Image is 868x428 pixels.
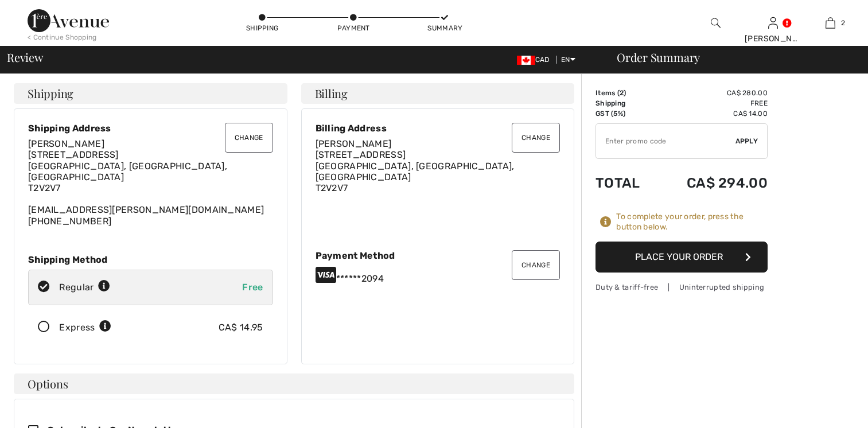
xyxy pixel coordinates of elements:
span: [STREET_ADDRESS] [GEOGRAPHIC_DATA], [GEOGRAPHIC_DATA], [GEOGRAPHIC_DATA] T2V2V7 [28,149,227,193]
td: Shipping [595,98,656,108]
div: Shipping Method [28,254,273,265]
td: Total [595,164,656,203]
h4: Options [14,373,574,394]
img: 1ère Avenue [28,9,109,32]
span: EN [561,56,575,64]
button: Change [512,250,560,280]
span: [STREET_ADDRESS] [GEOGRAPHIC_DATA], [GEOGRAPHIC_DATA], [GEOGRAPHIC_DATA] T2V2V7 [316,149,515,193]
img: My Info [768,16,778,30]
div: Payment [336,23,371,33]
span: Billing [315,88,348,99]
div: Shipping Address [28,123,273,134]
div: To complete your order, press the button below. [616,212,768,232]
div: [EMAIL_ADDRESS][PERSON_NAME][DOMAIN_NAME] [PHONE_NUMBER] [28,138,273,227]
span: CAD [517,56,554,64]
td: Items ( ) [595,88,656,98]
div: Duty & tariff-free | Uninterrupted shipping [595,282,768,293]
td: CA$ 280.00 [656,88,768,98]
td: GST (5%) [595,108,656,119]
div: Express [59,321,111,334]
td: CA$ 294.00 [656,164,768,203]
img: Canadian Dollar [517,56,535,65]
a: 2 [802,16,858,30]
div: [PERSON_NAME] [745,33,801,45]
div: < Continue Shopping [28,32,97,42]
img: My Bag [826,16,835,30]
div: Regular [59,281,110,294]
a: Sign In [768,17,778,28]
span: Review [7,52,43,63]
img: search the website [711,16,721,30]
span: [PERSON_NAME] [28,138,104,149]
input: Promo code [596,124,735,158]
div: Summary [427,23,462,33]
td: Free [656,98,768,108]
span: [PERSON_NAME] [316,138,392,149]
span: Free [242,282,263,293]
span: Shipping [28,88,73,99]
div: Shipping [245,23,279,33]
span: 2 [841,18,845,28]
button: Change [512,123,560,153]
div: Billing Address [316,123,560,134]
td: CA$ 14.00 [656,108,768,119]
button: Place Your Order [595,242,768,273]
button: Change [225,123,273,153]
span: Apply [735,136,758,146]
div: CA$ 14.95 [219,321,263,334]
span: 2 [620,89,624,97]
div: Order Summary [603,52,861,63]
div: Payment Method [316,250,560,261]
